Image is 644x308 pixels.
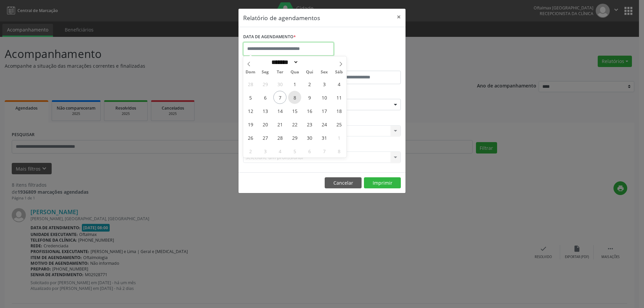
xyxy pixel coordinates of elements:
span: Sex [317,70,332,74]
span: Novembro 4, 2025 [273,144,286,158]
span: Outubro 2, 2025 [303,77,316,90]
span: Outubro 31, 2025 [318,131,331,144]
span: Outubro 7, 2025 [273,91,286,104]
span: Outubro 19, 2025 [244,118,257,131]
span: Outubro 23, 2025 [303,118,316,131]
span: Outubro 17, 2025 [318,104,331,117]
span: Outubro 28, 2025 [273,131,286,144]
label: ATÉ [324,60,401,71]
input: Year [299,59,321,66]
span: Outubro 27, 2025 [259,131,272,144]
span: Qui [302,70,317,74]
span: Outubro 11, 2025 [332,91,345,104]
span: Novembro 8, 2025 [332,144,345,158]
span: Outubro 10, 2025 [318,91,331,104]
span: Outubro 15, 2025 [288,104,301,117]
span: Qua [287,70,302,74]
span: Ter [273,70,287,74]
h5: Relatório de agendamentos [243,13,320,22]
span: Novembro 5, 2025 [288,144,301,158]
span: Outubro 5, 2025 [244,91,257,104]
span: Novembro 7, 2025 [318,144,331,158]
span: Outubro 26, 2025 [244,131,257,144]
span: Outubro 24, 2025 [318,118,331,131]
span: Novembro 3, 2025 [259,144,272,158]
span: Seg [258,70,273,74]
span: Outubro 12, 2025 [244,104,257,117]
span: Sáb [332,70,346,74]
span: Outubro 30, 2025 [303,131,316,144]
span: Outubro 13, 2025 [259,104,272,117]
span: Outubro 3, 2025 [318,77,331,90]
span: Outubro 29, 2025 [288,131,301,144]
button: Close [392,9,406,25]
span: Setembro 28, 2025 [244,77,257,90]
span: Setembro 30, 2025 [273,77,286,90]
span: Dom [243,70,258,74]
label: DATA DE AGENDAMENTO [243,32,296,42]
span: Outubro 6, 2025 [259,91,272,104]
span: Outubro 20, 2025 [259,118,272,131]
button: Cancelar [325,177,362,189]
span: Novembro 1, 2025 [332,131,345,144]
button: Imprimir [364,177,401,189]
span: Outubro 18, 2025 [332,104,345,117]
span: Outubro 25, 2025 [332,118,345,131]
span: Novembro 2, 2025 [244,144,257,158]
span: Outubro 4, 2025 [332,77,345,90]
span: Outubro 21, 2025 [273,118,286,131]
span: Novembro 6, 2025 [303,144,316,158]
span: Setembro 29, 2025 [259,77,272,90]
span: Outubro 22, 2025 [288,118,301,131]
span: Outubro 16, 2025 [303,104,316,117]
select: Month [269,59,299,66]
span: Outubro 1, 2025 [288,77,301,90]
span: Outubro 9, 2025 [303,91,316,104]
span: Outubro 8, 2025 [288,91,301,104]
span: Outubro 14, 2025 [273,104,286,117]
